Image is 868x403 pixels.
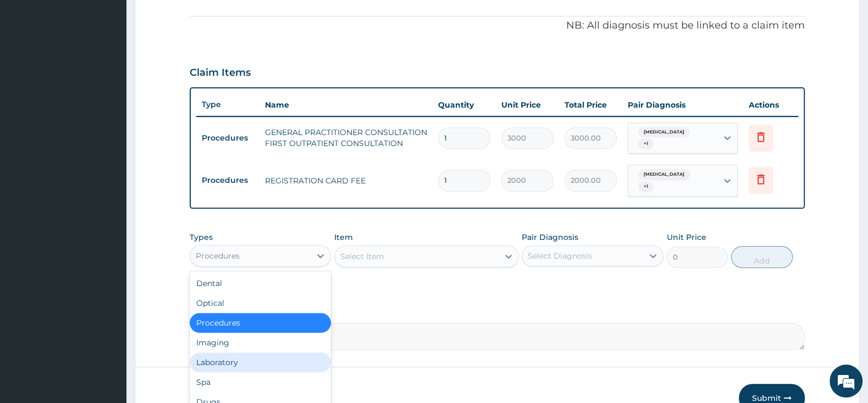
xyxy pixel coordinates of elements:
div: Imaging [190,333,331,352]
span: [MEDICAL_DATA] [638,169,690,180]
div: Procedures [196,250,240,261]
td: Procedures [196,170,259,191]
div: Laboratory [190,352,331,372]
button: Add [731,246,793,268]
td: Procedures [196,128,259,148]
img: d_794563401_company_1708531726252_794563401 [20,55,45,82]
th: Pair Diagnosis [622,94,743,116]
span: + 1 [638,138,654,149]
span: We're online! [64,127,152,238]
label: Types [190,233,213,242]
textarea: Type your message and hit 'Enter' [5,278,209,317]
div: Spa [190,372,331,392]
div: Procedures [190,313,331,333]
th: Name [259,94,433,116]
span: + 1 [638,181,654,192]
div: Select Diagnosis [528,250,592,261]
th: Quantity [433,94,496,116]
th: Actions [743,94,798,116]
div: Optical [190,293,331,313]
p: NB: All diagnosis must be linked to a claim item [190,19,805,33]
td: REGISTRATION CARD FEE [259,170,433,192]
h3: Claim Items [190,67,251,79]
div: Chat with us now [57,61,185,76]
th: Unit Price [496,94,559,116]
label: Comment [190,307,805,317]
td: GENERAL PRACTITIONER CONSULTATION FIRST OUTPATIENT CONSULTATION [259,121,433,154]
label: Item [334,232,353,243]
th: Type [196,94,259,115]
div: Select Item [340,251,384,262]
label: Pair Diagnosis [522,232,578,243]
div: Minimize live chat window [180,5,207,32]
span: [MEDICAL_DATA] [638,127,690,138]
div: Dental [190,273,331,293]
th: Total Price [559,94,622,116]
label: Unit Price [666,232,706,243]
